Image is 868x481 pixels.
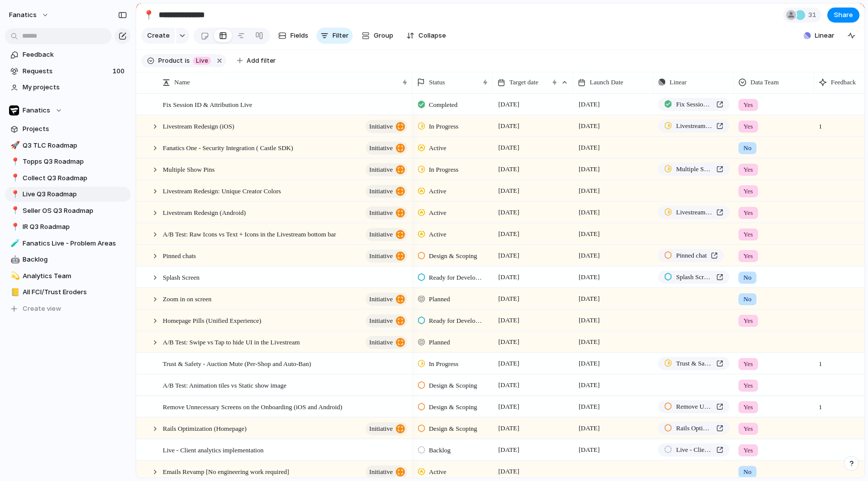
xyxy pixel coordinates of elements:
[496,293,522,305] span: [DATE]
[676,251,707,261] span: Pinned chat
[429,122,459,132] span: In Progress
[369,119,393,134] span: initiative
[658,98,729,111] a: Fix Session ID & Attribution Live
[369,206,393,220] span: initiative
[429,381,477,391] span: Design & Scoping
[11,156,18,168] div: 📍
[496,271,522,283] span: [DATE]
[366,228,407,241] button: initiative
[658,206,729,219] a: Livestream Redesign (iOS and Android)
[23,82,127,92] span: My projects
[402,28,450,44] button: Collapse
[5,269,131,284] a: 💫Analytics Team
[429,208,447,218] span: Active
[496,465,522,477] span: [DATE]
[366,206,407,219] button: initiative
[369,227,393,242] span: initiative
[429,424,477,434] span: Design & Scoping
[576,293,602,305] span: [DATE]
[163,336,300,347] span: A/B Test: Swipe vs Tap to hide UI in the Livestream
[11,254,18,266] div: 🤖
[658,163,729,176] a: Multiple Show Pins
[5,219,131,234] a: 📍IR Q3 Roadmap
[5,138,131,153] a: 🚀Q3 TLC Roadmap
[509,77,538,87] span: Target date
[743,402,753,412] span: Yes
[815,397,826,412] span: 1
[23,157,127,167] span: Topps Q3 Roadmap
[163,314,261,326] span: Homepage Pills (Unified Experience)
[163,401,342,412] span: Remove Unnecessary Screens on the Onboarding (iOS and Android)
[9,157,19,167] button: 📍
[163,465,289,477] span: Emails Revamp [No engineering work required]
[429,445,451,455] span: Backlog
[158,56,183,65] span: Product
[676,99,712,109] span: Fix Session ID & Attribution Live
[429,77,445,87] span: Status
[429,359,459,369] span: In Progress
[23,287,127,297] span: All FCI/Trust Eroders
[11,221,18,233] div: 📍
[366,314,407,327] button: initiative
[5,7,54,23] button: fanatics
[658,357,729,370] a: Trust & Safety - Auction Mute (Per-Shop and Auto-Ban)
[576,357,602,370] span: [DATE]
[576,422,602,434] span: [DATE]
[5,236,131,251] a: 🧪Fanatics Live - Problem Areas
[366,120,407,133] button: initiative
[576,120,602,132] span: [DATE]
[141,7,157,23] button: 📍
[5,171,131,186] div: 📍Collect Q3 Roadmap
[743,273,751,283] span: No
[576,444,602,456] span: [DATE]
[113,66,127,76] span: 100
[11,287,18,298] div: 📒
[429,165,459,175] span: In Progress
[743,229,753,239] span: Yes
[9,222,19,232] button: 📍
[590,77,623,87] span: Launch Date
[743,208,753,218] span: Yes
[290,31,308,41] span: Fields
[163,422,247,434] span: Rails Optimization (Homepage)
[496,401,522,413] span: [DATE]
[831,77,856,87] span: Feedback
[496,422,522,434] span: [DATE]
[429,402,477,412] span: Design & Scoping
[429,143,447,153] span: Active
[11,140,18,151] div: 🚀
[496,336,522,348] span: [DATE]
[576,379,602,391] span: [DATE]
[5,122,131,137] a: Projects
[5,203,131,218] div: 📍Seller OS Q3 Roadmap
[576,185,602,197] span: [DATE]
[174,77,190,87] span: Name
[5,301,131,316] button: Create view
[743,316,753,326] span: Yes
[496,250,522,262] span: [DATE]
[23,105,50,115] span: Fanatics
[418,31,446,41] span: Collapse
[496,142,522,154] span: [DATE]
[163,98,252,110] span: Fix Session ID & Attribution Live
[676,164,712,174] span: Multiple Show Pins
[429,186,447,196] span: Active
[366,465,407,478] button: initiative
[5,154,131,169] a: 📍Topps Q3 Roadmap
[676,272,712,282] span: Splash Screen
[9,141,19,151] button: 🚀
[23,206,127,216] span: Seller OS Q3 Roadmap
[429,229,447,239] span: Active
[576,314,602,326] span: [DATE]
[743,186,753,196] span: Yes
[5,187,131,202] a: 📍Live Q3 Roadmap
[163,163,214,175] span: Multiple Show Pins
[576,206,602,218] span: [DATE]
[750,77,779,87] span: Data Team
[9,10,37,20] span: fanatics
[23,50,127,60] span: Feedback
[369,141,393,155] span: initiative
